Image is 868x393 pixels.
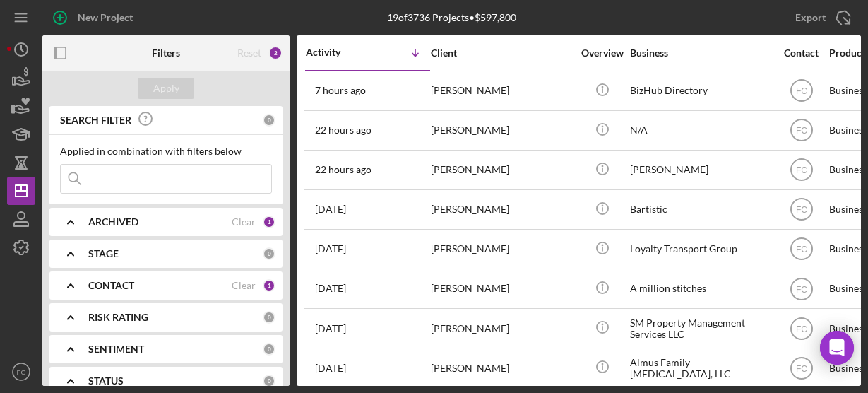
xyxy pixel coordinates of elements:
[306,47,368,58] div: Activity
[630,112,771,149] div: N/A
[88,216,138,228] b: ARCHIVED
[431,72,572,110] div: [PERSON_NAME]
[796,126,807,136] text: FC
[60,115,131,126] b: SEARCH FILTER
[315,323,346,334] time: 2025-08-21 15:53
[263,311,275,324] div: 0
[820,331,854,365] div: Open Intercom Messenger
[796,165,807,175] text: FC
[431,191,572,228] div: [PERSON_NAME]
[796,205,807,215] text: FC
[263,247,275,260] div: 0
[88,312,148,323] b: RISK RATING
[153,78,179,99] div: Apply
[576,47,629,59] div: Overview
[232,280,256,291] div: Clear
[630,349,771,387] div: Almus Family [MEDICAL_DATA], LLC
[268,46,283,60] div: 2
[315,363,346,374] time: 2025-08-20 16:03
[431,230,572,268] div: [PERSON_NAME]
[17,368,26,376] text: FC
[232,216,256,228] div: Clear
[431,270,572,307] div: [PERSON_NAME]
[795,4,826,32] div: Export
[315,164,371,175] time: 2025-08-26 21:55
[88,248,119,259] b: STAGE
[263,343,275,356] div: 0
[315,85,366,96] time: 2025-08-27 13:37
[431,112,572,149] div: [PERSON_NAME]
[88,344,144,355] b: SENTIMENT
[315,243,346,254] time: 2025-08-26 07:52
[7,358,35,386] button: FC
[78,4,133,32] div: New Project
[630,151,771,189] div: [PERSON_NAME]
[630,47,771,59] div: Business
[263,114,275,127] div: 0
[796,324,807,334] text: FC
[796,245,807,254] text: FC
[315,204,346,215] time: 2025-08-26 20:00
[315,283,346,294] time: 2025-08-21 17:38
[630,310,771,347] div: SM Property Management Services LLC
[431,151,572,189] div: [PERSON_NAME]
[263,375,275,387] div: 0
[630,230,771,268] div: Loyalty Transport Group
[88,280,134,291] b: CONTACT
[431,349,572,387] div: [PERSON_NAME]
[138,78,194,99] button: Apply
[315,124,371,136] time: 2025-08-26 22:20
[796,86,807,96] text: FC
[781,4,861,32] button: Export
[431,47,572,59] div: Client
[630,191,771,228] div: Bartistic
[387,12,516,23] div: 19 of 3736 Projects • $597,800
[263,216,275,228] div: 1
[775,47,828,59] div: Contact
[630,72,771,110] div: BizHub Directory
[263,279,275,292] div: 1
[88,375,124,387] b: STATUS
[431,310,572,347] div: [PERSON_NAME]
[237,47,261,59] div: Reset
[60,146,272,157] div: Applied in combination with filters below
[796,363,807,373] text: FC
[630,270,771,307] div: A million stitches
[796,284,807,294] text: FC
[42,4,147,32] button: New Project
[152,47,180,59] b: Filters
